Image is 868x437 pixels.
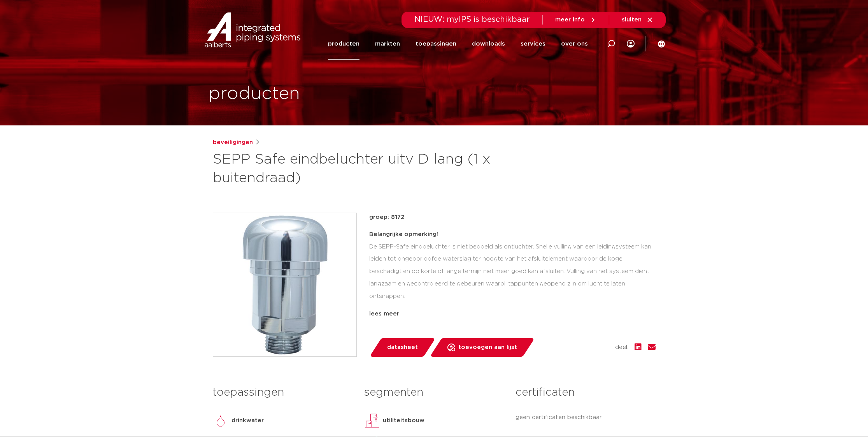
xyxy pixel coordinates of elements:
[561,28,588,60] a: over ons
[328,28,588,60] nav: Menu
[472,28,505,60] a: downloads
[516,385,655,400] h3: certificaten
[369,309,656,319] div: lees meer
[555,17,585,23] span: meer info
[627,28,635,60] div: my IPS
[369,231,438,237] strong: Belangrijke opmerking!
[615,343,628,352] span: deel:
[516,413,655,422] p: geen certificaten beschikbaar
[231,416,264,425] p: drinkwater
[364,385,504,400] h3: segmenten
[622,17,642,23] span: sluiten
[213,138,253,147] a: beveiligingen
[213,150,505,188] h1: SEPP Safe eindbeluchter uitv D lang (1 x buitendraad)
[387,341,418,354] span: datasheet
[328,28,359,60] a: producten
[369,338,435,357] a: datasheet
[521,28,545,60] a: services
[213,385,352,400] h3: toepassingen
[213,413,228,428] img: drinkwater
[209,81,300,106] h1: producten
[369,228,656,306] div: De SEPP-Safe eindbeluchter is niet bedoeld als ontluchter. Snelle vulling van een leidingsysteem ...
[414,16,530,23] span: NIEUW: myIPS is beschikbaar
[458,341,517,354] span: toevoegen aan lijst
[375,28,400,60] a: markten
[364,413,380,428] img: utiliteitsbouw
[369,213,656,222] p: groep: 8172
[622,16,653,23] a: sluiten
[213,213,356,356] img: Product Image for SEPP Safe eindbeluchter uitv D lang (1 x buitendraad)
[555,16,596,23] a: meer info
[416,28,456,60] a: toepassingen
[383,416,424,425] p: utiliteitsbouw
